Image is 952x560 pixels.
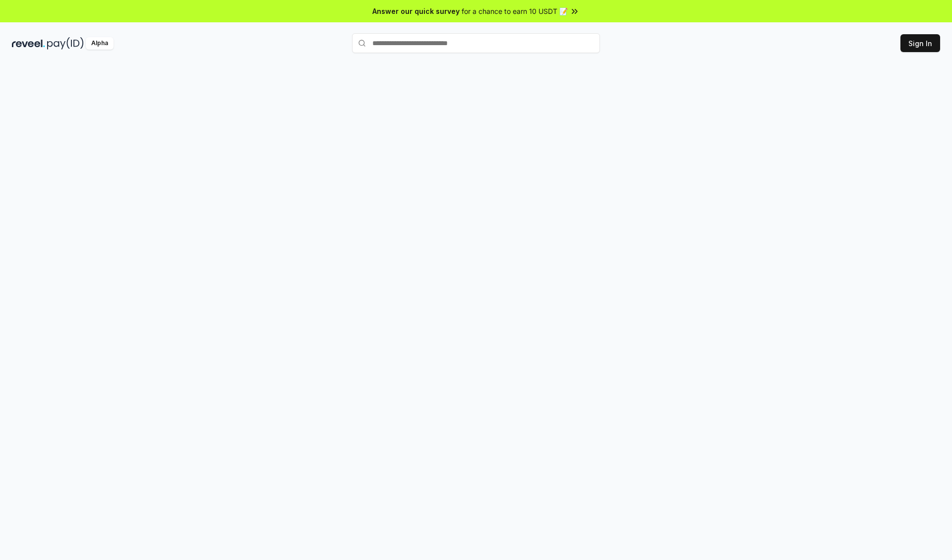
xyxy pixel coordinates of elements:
span: Answer our quick survey [372,6,460,16]
span: for a chance to earn 10 USDT 📝 [462,6,568,16]
button: Sign In [900,34,940,52]
div: Alpha [86,37,114,50]
img: reveel_dark [12,37,45,50]
img: pay_id [47,37,84,50]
